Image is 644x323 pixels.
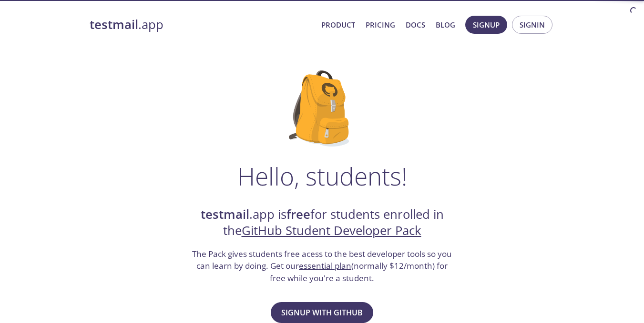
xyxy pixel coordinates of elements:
[366,19,395,31] a: Pricing
[191,206,453,239] h2: .app is for students enrolled in the
[237,162,407,190] h1: Hello, students!
[90,16,138,33] strong: testmail
[289,70,355,147] img: github-student-backpack.png
[406,19,425,31] a: Docs
[465,16,507,34] button: Signup
[286,206,310,223] strong: free
[90,17,314,33] a: testmail.app
[520,19,545,31] span: Signin
[242,222,421,239] a: GitHub Student Developer Pack
[281,306,363,319] span: Signup with GitHub
[299,260,351,271] a: essential plan
[473,19,500,31] span: Signup
[201,206,249,223] strong: testmail
[436,19,455,31] a: Blog
[191,248,453,284] h3: The Pack gives students free acess to the best developer tools so you can learn by doing. Get our...
[321,19,355,31] a: Product
[271,302,373,323] button: Signup with GitHub
[512,16,552,34] button: Signin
